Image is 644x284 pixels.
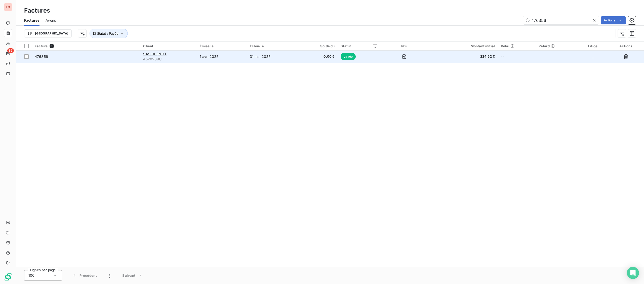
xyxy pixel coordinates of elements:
[601,16,626,24] button: Actions
[4,273,12,281] img: Logo LeanPay
[35,44,48,48] span: Facture
[90,29,128,38] button: Statut : Payée
[523,16,599,24] input: Rechercher
[4,49,12,57] a: 86
[7,48,14,53] span: 86
[498,51,536,63] td: --
[24,6,50,15] h3: Factures
[143,52,167,56] span: SAS GUENOT
[301,44,335,48] div: Solde dû
[28,273,34,278] span: 100
[592,54,594,59] span: _
[247,51,298,63] td: 31 mai 2025
[4,3,12,11] div: LC
[35,54,48,59] span: 476356
[50,44,54,48] span: 1
[109,273,110,278] span: 1
[66,270,103,281] button: Précédent
[501,44,533,48] div: Délai
[581,44,605,48] div: Litige
[611,44,641,48] div: Actions
[341,53,356,60] span: payée
[301,54,335,59] span: 0,00 €
[24,18,39,23] span: Factures
[250,44,295,48] div: Échue le
[143,44,193,48] div: Client
[200,44,244,48] div: Émise le
[431,44,495,48] div: Montant initial
[341,44,378,48] div: Statut
[116,270,149,281] button: Suivant
[197,51,247,63] td: 1 avr. 2025
[24,29,72,37] button: [GEOGRAPHIC_DATA]
[103,270,116,281] button: 1
[627,267,639,279] div: Open Intercom Messenger
[46,18,56,23] span: Avoirs
[97,31,118,35] span: Statut : Payée
[431,54,495,59] span: 224,52 €
[143,57,193,62] span: 4520289C
[384,44,425,48] div: PDF
[539,44,575,48] div: Retard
